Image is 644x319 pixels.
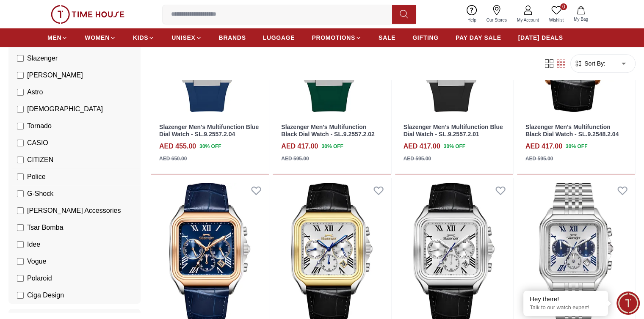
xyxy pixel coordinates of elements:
h4: AED 455.00 [159,141,196,151]
input: [PERSON_NAME] [17,72,24,79]
span: MEN [47,33,61,42]
span: Our Stores [483,17,510,23]
span: [DEMOGRAPHIC_DATA] [27,104,103,114]
a: WOMEN [85,30,116,45]
a: PROMOTIONS [312,30,362,45]
a: Our Stores [481,3,512,25]
button: Sort By: [574,59,605,68]
div: AED 595.00 [404,155,431,162]
span: My Account [514,17,542,23]
a: GIFTING [412,30,439,45]
input: Tornado [17,123,24,129]
span: CASIO [27,138,48,148]
h4: AED 417.00 [404,141,440,151]
a: PAY DAY SALE [456,30,501,45]
div: Chat Widget [616,291,640,315]
a: Slazenger Men's Multifunction Black Dial Watch - SL.9.2548.2.04 [525,124,619,137]
span: Vogue [27,256,46,267]
span: Tornado [27,121,52,131]
span: PROMOTIONS [312,33,355,42]
span: Astro [27,87,43,97]
span: [PERSON_NAME] [27,70,83,80]
a: 0Wishlist [544,3,569,25]
div: AED 595.00 [281,155,309,162]
span: Help [464,17,480,23]
span: My Bag [570,16,591,22]
input: [PERSON_NAME] Accessories [17,207,24,214]
a: UNISEX [171,30,202,45]
div: AED 595.00 [525,155,553,162]
a: SALE [379,30,395,45]
button: My Bag [569,4,593,24]
span: 30 % OFF [321,143,343,150]
div: Hey there! [530,295,602,303]
input: Tsar Bomba [17,224,24,231]
a: MEN [47,30,68,45]
span: 30 % OFF [199,143,221,150]
span: 30 % OFF [444,143,465,150]
p: Talk to our watch expert! [530,304,602,311]
div: AED 650.00 [159,155,187,162]
span: 0 [560,3,567,10]
span: LUGGAGE [263,33,295,42]
input: Slazenger [17,55,24,62]
a: Slazenger Men's Multifunction Blue Dial Watch - SL.9.2557.2.04 [159,124,259,137]
span: Sort By: [583,59,605,68]
span: SALE [379,33,395,42]
a: LUGGAGE [263,30,295,45]
span: Polaroid [27,273,52,283]
input: Vogue [17,258,24,265]
span: Tsar Bomba [27,223,63,233]
a: [DATE] DEALS [518,30,563,45]
a: Help [462,3,481,25]
span: GIFTING [412,33,439,42]
input: Astro [17,89,24,96]
span: PAY DAY SALE [456,33,501,42]
input: Polaroid [17,275,24,282]
input: Police [17,173,24,180]
span: G-Shock [27,189,53,199]
a: BRANDS [219,30,246,45]
input: [DEMOGRAPHIC_DATA] [17,106,24,113]
span: WOMEN [85,33,110,42]
img: ... [51,5,124,24]
a: Slazenger Men's Multifunction Blue Dial Watch - SL.9.2557.2.01 [404,124,503,137]
span: UNISEX [171,33,195,42]
span: Ciga Design [27,290,64,300]
span: Police [27,172,46,182]
input: G-Shock [17,190,24,197]
h4: AED 417.00 [281,141,318,151]
input: Ciga Design [17,292,24,299]
input: CASIO [17,140,24,146]
span: 30 % OFF [566,143,587,150]
span: BRANDS [219,33,246,42]
span: CITIZEN [27,155,53,165]
span: KIDS [133,33,148,42]
span: [DATE] DEALS [518,33,563,42]
a: Slazenger Men's Multifunction Black Dial Watch - SL.9.2557.2.02 [281,124,374,137]
span: Slazenger [27,53,58,63]
h4: AED 417.00 [525,141,562,151]
span: Wishlist [546,17,567,23]
a: KIDS [133,30,155,45]
input: Idee [17,241,24,248]
span: [PERSON_NAME] Accessories [27,206,121,216]
input: CITIZEN [17,157,24,163]
span: Idee [27,239,40,250]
